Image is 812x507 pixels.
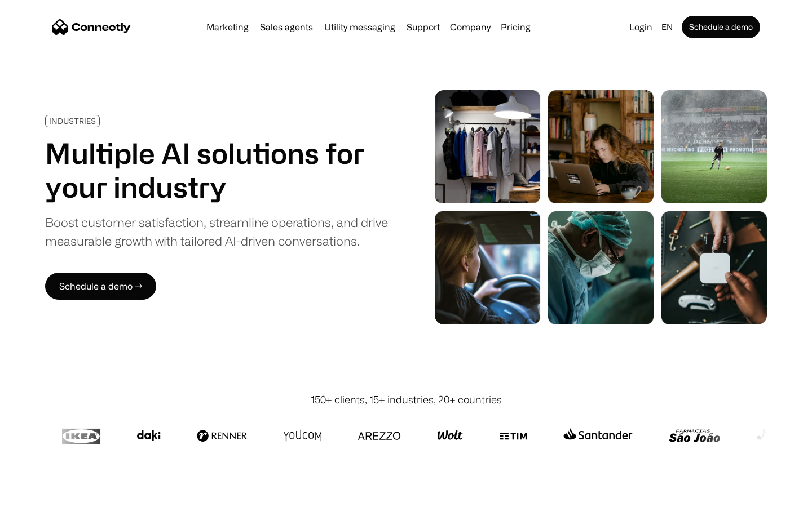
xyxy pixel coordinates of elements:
div: 150+ clients, 15+ industries, 20+ countries [311,392,502,407]
div: Company [447,19,494,35]
h1: Multiple AI solutions for your industry [45,136,388,204]
a: Sales agents [255,23,317,32]
a: Schedule a demo [682,16,760,38]
div: en [661,19,673,35]
div: Boost customer satisfaction, streamline operations, and drive measurable growth with tailored AI-... [45,213,388,250]
a: home [52,19,131,35]
a: Login [625,19,657,35]
aside: Language selected: English [11,486,68,503]
div: INDUSTRIES [49,117,96,125]
div: en [657,19,679,35]
a: Schedule a demo → [45,273,156,300]
a: Marketing [202,23,253,32]
div: Company [450,19,491,35]
ul: Language list [23,487,68,503]
a: Pricing [496,23,535,32]
a: Support [402,23,444,32]
a: Utility messaging [320,23,400,32]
